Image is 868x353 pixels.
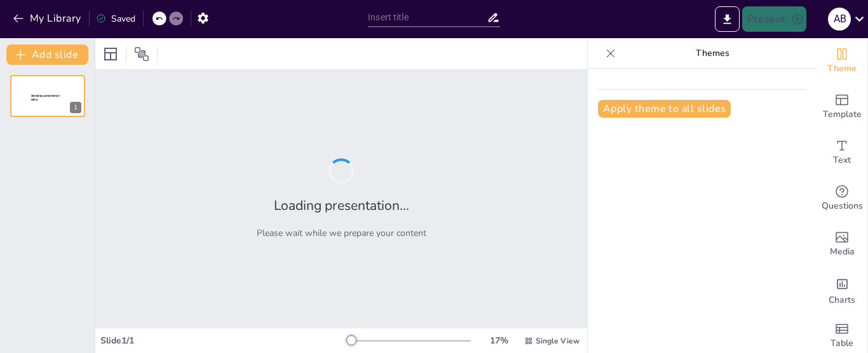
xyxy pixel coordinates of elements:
span: Text [833,153,851,167]
span: Media [830,245,855,259]
div: Change the overall theme [817,38,867,84]
button: Present [742,6,806,32]
div: Slide 1 / 1 [100,335,349,347]
button: My Library [10,8,86,29]
div: Add text boxes [817,130,867,176]
span: Theme [827,62,857,76]
span: Table [831,336,853,350]
h2: Loading presentation... [274,197,409,214]
div: 17 % [484,335,514,347]
div: Add images, graphics, shapes or video [817,221,867,267]
div: Saved [96,13,135,25]
div: 1 [10,75,85,117]
span: Template [823,107,862,121]
button: A B [828,6,851,32]
span: Single View [536,336,580,346]
div: Get real-time input from your audience [817,176,867,221]
input: Insert title [368,8,487,27]
button: Add slide [6,45,88,65]
span: Questions [822,199,863,213]
div: 1 [70,102,81,113]
span: Sendsteps presentation editor [31,94,60,101]
span: Position [134,46,149,62]
div: Add ready made slides [817,84,867,130]
div: Layout [100,44,121,64]
button: Apply theme to all slides [598,100,731,118]
p: Please wait while we prepare your content [257,227,426,239]
div: A B [828,8,851,31]
p: Themes [621,38,804,69]
div: Add charts and graphs [817,267,867,313]
span: Charts [829,293,855,307]
button: Export to PowerPoint [715,6,740,32]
